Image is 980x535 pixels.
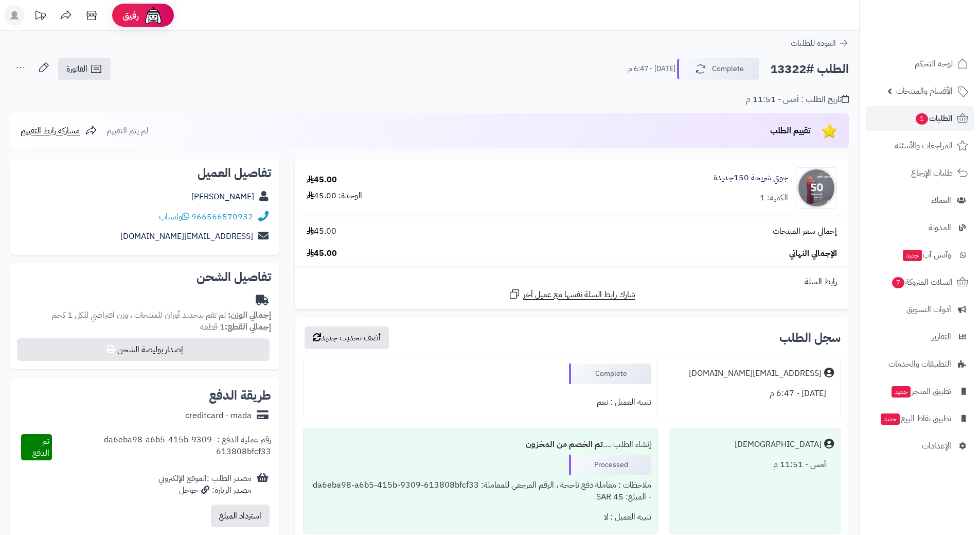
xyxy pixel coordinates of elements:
[888,357,951,371] span: التطبيقات والخدمات
[526,438,603,451] b: تم الخصم من المخزون
[689,368,822,379] div: [EMAIL_ADDRESS][DOMAIN_NAME]
[19,167,271,179] h2: تفاصيل العميل
[17,338,270,361] button: إصدار بوليصة الشحن
[911,166,953,180] span: طلبات الإرجاع
[677,58,759,80] button: Complete
[906,302,951,317] span: أدوات التسويق
[120,230,253,243] a: [EMAIL_ADDRESS][DOMAIN_NAME]
[890,384,951,399] span: تطبيق المتجر
[903,250,922,261] span: جديد
[866,133,974,158] a: المراجعات والأسئلة
[770,125,811,137] span: تقييم الطلب
[143,5,164,26] img: ai-face.png
[19,271,271,283] h2: تفاصيل الشحن
[32,435,49,459] span: تم الدفع
[52,309,226,321] span: لم تقم بتحديد أوزان للمنتجات ، وزن افتراضي للكل 1 كجم
[310,475,651,507] div: ملاحظات : معاملة دفع ناجحة ، الرقم المرجعي للمعاملة: da6eba98-a6b5-415b-9309-613808bfcf33 - المبل...
[922,439,951,453] span: الإعدادات
[866,51,974,76] a: لوحة التحكم
[200,321,271,333] small: 1 قطعة
[866,270,974,295] a: السلات المتروكة7
[211,505,270,527] button: استرداد المبلغ
[866,406,974,431] a: تطبيق نقاط البيعجديد
[21,125,80,137] span: مشاركة رابط التقييم
[866,188,974,213] a: العملاء
[52,434,271,461] div: رقم عملية الدفع : da6eba98-a6b5-415b-9309-613808bfcf33
[931,193,951,208] span: العملاء
[159,211,189,223] a: واتساب
[760,192,788,204] div: الكمية: 1
[299,276,845,288] div: رابط السلة
[880,411,951,426] span: تطبيق نقاط البيع
[27,5,53,28] a: تحديثات المنصة
[158,485,252,496] div: مصدر الزيارة: جوجل
[569,364,651,384] div: Complete
[866,324,974,349] a: التقارير
[866,434,974,458] a: الإعدادات
[523,289,635,301] span: شارك رابط السلة نفسها مع عميل آخر
[158,473,252,496] div: مصدر الطلب :الموقع الإلكتروني
[310,435,651,455] div: إنشاء الطلب ....
[714,172,788,184] a: جوي شريحة 150جديدة
[228,309,271,321] strong: إجمالي الوزن:
[789,248,837,260] span: الإجمالي النهائي
[791,37,849,49] a: العودة للطلبات
[191,211,253,223] a: 966566570932
[915,57,953,71] span: لوحة التحكم
[209,389,271,402] h2: طريقة الدفع
[881,413,900,425] span: جديد
[310,392,651,412] div: تنبيه العميل : نعم
[915,111,953,126] span: الطلبات
[307,248,337,260] span: 45.00
[866,379,974,404] a: تطبيق المتجرجديد
[895,139,953,153] span: المراجعات والأسئلة
[866,297,974,322] a: أدوات التسويق
[791,37,836,49] span: العودة للطلبات
[770,59,849,80] h2: الطلب #13322
[746,94,849,106] div: تاريخ الطلب : أمس - 11:51 م
[508,288,635,301] a: شارك رابط السلة نفسها مع عميل آخر
[225,321,271,333] strong: إجمالي القطع:
[675,455,834,475] div: أمس - 11:51 م
[892,277,904,288] span: 7
[891,275,953,289] span: السلات المتروكة
[896,84,953,98] span: الأقسام والمنتجات
[58,58,111,80] a: الفاتورة
[773,226,837,237] span: إجمالي سعر المنتجات
[106,125,148,137] span: لم يتم التقييم
[866,106,974,131] a: الطلبات1
[307,190,362,202] div: الوحدة: 45.00
[866,215,974,240] a: المدونة
[916,113,928,125] span: 1
[902,248,951,262] span: وآتس آب
[307,174,337,186] div: 45.00
[628,64,675,74] small: [DATE] - 6:47 م
[796,167,836,209] img: 1750340657-IMG_6966-90x90.jpeg
[21,125,97,137] a: مشاركة رابط التقييم
[66,63,87,75] span: الفاتورة
[122,9,139,22] span: رفيق
[892,386,911,398] span: جديد
[305,326,389,349] button: أضف تحديث جديد
[310,507,651,527] div: تنبيه العميل : لا
[866,243,974,267] a: وآتس آبجديد
[735,439,822,451] div: [DEMOGRAPHIC_DATA]
[932,330,951,344] span: التقارير
[779,332,841,344] h3: سجل الطلب
[569,455,651,475] div: Processed
[307,226,336,237] span: 45.00
[191,191,254,203] a: [PERSON_NAME]
[866,352,974,376] a: التطبيقات والخدمات
[866,161,974,185] a: طلبات الإرجاع
[929,220,951,235] span: المدونة
[675,384,834,404] div: [DATE] - 6:47 م
[185,410,252,422] div: creditcard - mada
